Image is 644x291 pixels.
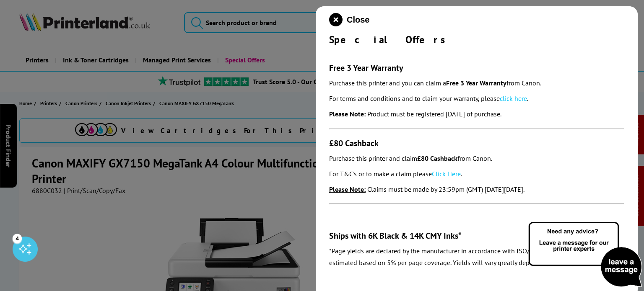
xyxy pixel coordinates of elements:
[329,110,366,118] strong: Please Note:
[329,62,624,73] h3: Free 3 Year Warranty
[500,94,527,103] a: click here
[367,110,500,118] em: Product must be registered [DATE] of purchase
[329,168,624,180] p: For T&C's or to make a claim please .
[329,93,624,104] p: For terms and conditions and to claim your warranty, please .
[367,185,523,193] i: Claims must be made by 23:59pm (GMT) [DATE][DATE]
[329,230,624,241] h3: Ships with 6K Black & 14K CMY Inks*
[329,138,624,149] h3: £80 Cashback
[329,108,624,120] p: .
[329,153,624,164] p: Purchase this printer and claim from Canon.
[432,170,461,178] a: Click Here
[329,13,369,26] button: close modal
[13,234,22,243] div: 4
[329,185,366,193] strong: Please Note:
[417,154,457,162] strong: £80 Cashback
[347,15,369,25] span: Close
[329,33,624,46] div: Special Offers
[329,247,622,278] em: *Page yields are declared by the manufacturer in accordance with ISO/IEC standards or occasionall...
[329,77,624,89] p: Purchase this printer and you can claim a from Canon.
[446,79,506,87] strong: Free 3 Year Warranty
[527,221,644,289] img: Open Live Chat window
[329,184,624,195] p: .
